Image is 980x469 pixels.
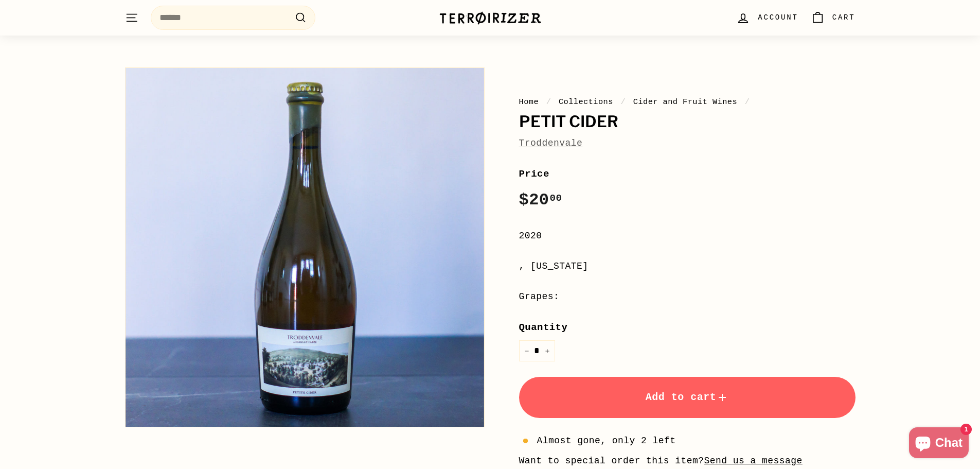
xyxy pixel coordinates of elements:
span: Account [758,12,798,23]
span: Add to cart [646,391,729,403]
div: 2020 [519,229,856,244]
label: Price [519,166,856,182]
a: Troddenvale [519,138,583,148]
button: Add to cart [519,377,856,418]
a: Send us a message [704,456,803,466]
span: Cart [832,12,856,23]
span: / [742,97,753,107]
label: Quantity [519,320,856,335]
input: quantity [519,340,555,361]
a: Cart [805,3,862,33]
button: Increase item quantity by one [540,340,555,361]
span: / [618,97,629,107]
button: Reduce item quantity by one [519,340,534,361]
inbox-online-store-chat: Shopify online store chat [906,427,972,461]
a: Collections [559,97,613,107]
span: $20 [519,190,562,210]
nav: breadcrumbs [519,96,856,108]
div: , [US_STATE] [519,259,856,274]
span: / [544,97,554,107]
div: Grapes: [519,289,856,304]
a: Cider and Fruit Wines [633,97,737,107]
span: Almost gone, only 2 left [537,433,676,448]
sup: 00 [549,193,562,204]
a: Account [730,3,804,33]
h1: Petit Cider [519,113,856,131]
a: Home [519,97,539,107]
li: Want to special order this item? [519,454,856,468]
